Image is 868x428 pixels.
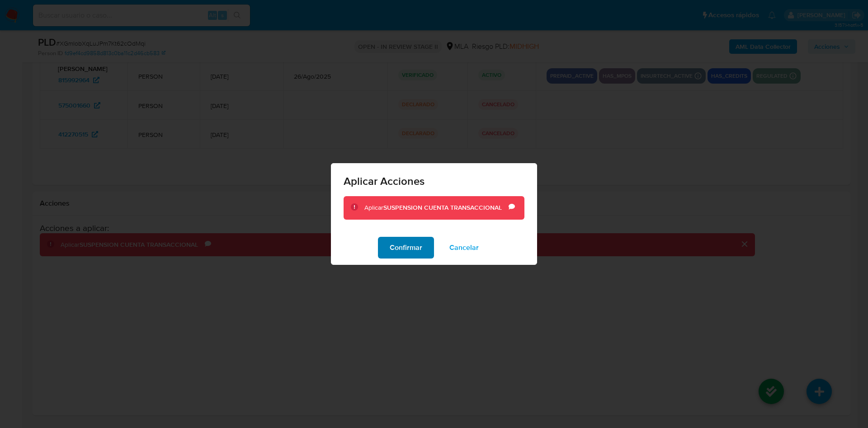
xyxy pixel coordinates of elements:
[378,237,434,259] button: Confirmar
[449,238,479,258] span: Cancelar
[390,238,422,258] span: Confirmar
[344,176,524,187] span: Aplicar Acciones
[364,203,509,212] div: Aplicar
[383,203,502,212] b: SUSPENSION CUENTA TRANSACCIONAL
[438,237,491,259] button: Cancelar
